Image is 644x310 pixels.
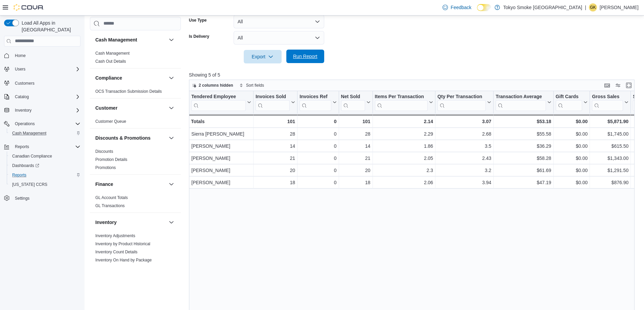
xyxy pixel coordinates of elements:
[95,36,166,43] button: Cash Management
[1,119,83,129] button: Operations
[90,117,181,128] div: Customer
[191,94,246,111] div: Tendered Employee
[1,92,83,102] button: Catalog
[12,172,26,178] span: Reports
[189,72,639,78] p: Showing 5 of 5
[15,66,25,72] span: Users
[12,93,80,101] span: Catalog
[300,178,336,187] div: 0
[592,94,623,111] div: Gross Sales
[375,178,433,187] div: 2.06
[95,195,128,200] a: GL Account Totals
[614,81,622,89] button: Display options
[15,108,31,113] span: Inventory
[437,94,491,111] button: Qty Per Transaction
[496,117,551,125] div: $53.18
[592,142,628,150] div: $615.50
[256,94,290,100] div: Invoices Sold
[191,178,251,187] div: [PERSON_NAME]
[1,51,83,60] button: Home
[592,94,628,111] button: Gross Sales
[256,154,295,162] div: 21
[90,147,181,174] div: Discounts & Promotions
[95,165,116,170] a: Promotions
[9,152,80,160] span: Canadian Compliance
[15,196,29,201] span: Settings
[95,181,113,188] h3: Finance
[95,250,138,254] a: Inventory Count Details
[12,93,31,101] button: Catalog
[90,49,181,68] div: Cash Management
[167,104,175,112] button: Customer
[625,81,633,89] button: Enter fullscreen
[95,36,137,43] h3: Cash Management
[19,20,80,33] span: Load All Apps in [GEOGRAPHIC_DATA]
[95,119,126,124] span: Customer Queue
[234,31,324,45] button: All
[167,218,175,226] button: Inventory
[189,34,209,39] label: Is Delivery
[95,219,166,226] button: Inventory
[191,142,251,150] div: [PERSON_NAME]
[341,178,370,187] div: 18
[300,154,336,162] div: 0
[440,1,474,14] a: Feedback
[496,130,551,138] div: $55.58
[95,105,166,111] button: Customer
[256,94,290,111] div: Invoices Sold
[95,233,135,238] a: Inventory Adjustments
[95,203,125,208] a: GL Transactions
[590,3,596,11] span: GK
[555,142,588,150] div: $0.00
[451,4,471,11] span: Feedback
[9,162,42,170] a: Dashboards
[555,117,588,125] div: $0.00
[12,65,80,73] span: Users
[341,130,370,138] div: 28
[496,94,546,100] div: Transaction Average
[503,3,582,11] p: Tokyo Smoke [GEOGRAPHIC_DATA]
[437,130,491,138] div: 2.68
[95,59,126,64] a: Cash Out Details
[191,130,251,138] div: Sierra [PERSON_NAME]
[167,74,175,82] button: Compliance
[244,50,282,63] button: Export
[167,134,175,142] button: Discounts & Promotions
[12,52,28,60] a: Home
[12,194,32,202] a: Settings
[95,195,128,200] span: GL Account Totals
[14,4,44,11] img: Cova
[95,258,152,262] a: Inventory On Hand by Package
[12,143,32,151] button: Reports
[95,233,135,238] span: Inventory Adjustments
[293,53,317,60] span: Run Report
[15,121,35,126] span: Operations
[246,83,264,88] span: Sort fields
[437,166,491,174] div: 3.2
[95,51,129,56] span: Cash Management
[592,166,628,174] div: $1,291.50
[341,94,365,111] div: Net Sold
[300,94,336,111] button: Invoices Ref
[9,152,55,160] a: Canadian Compliance
[95,119,126,124] a: Customer Queue
[7,180,83,189] button: [US_STATE] CCRS
[12,143,80,151] span: Reports
[9,129,80,137] span: Cash Management
[300,94,331,100] div: Invoices Ref
[592,94,623,100] div: Gross Sales
[592,178,628,187] div: $876.90
[237,81,267,89] button: Sort fields
[95,157,127,162] a: Promotion Details
[341,142,370,150] div: 14
[95,135,166,141] button: Discounts & Promotions
[1,142,83,151] button: Reports
[12,51,80,60] span: Home
[95,75,122,81] h3: Compliance
[555,94,582,100] div: Gift Cards
[9,162,80,170] span: Dashboards
[191,154,251,162] div: [PERSON_NAME]
[12,79,37,87] a: Customers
